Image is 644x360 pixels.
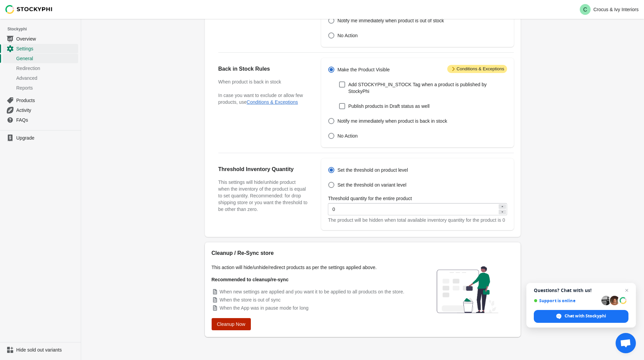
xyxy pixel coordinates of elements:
[3,83,78,93] a: Reports
[337,133,358,139] span: No Action
[247,99,298,105] button: Conditions & Exceptions
[3,115,78,125] a: FAQs
[16,85,77,91] span: Reports
[3,133,78,143] a: Upgrade
[3,95,78,105] a: Products
[212,318,251,330] button: Cleanup Now
[337,167,408,173] span: Set the threshold on product level
[328,195,412,202] label: Threshold quantity for the entire product
[220,289,404,294] span: When new settings are applied and you want it to be applied to all products on the store.
[16,35,77,42] span: Overview
[218,165,308,173] h2: Threshold Inventory Quantity
[583,7,587,13] text: C
[348,81,507,95] span: Add STOCKYPHI_IN_STOCK Tag when a product is published by StockyPhi
[337,118,447,124] span: Notify me immediately when product is back in stock
[16,117,77,123] span: FAQs
[337,66,390,73] span: Make the Product Visible
[337,32,358,39] span: No Action
[534,298,599,303] span: Support is online
[328,217,507,223] div: The product will be hidden when total available inventory quantity for the product is 0
[212,264,414,271] p: This action will hide/unhide/redirect products as per the settings applied above.
[218,65,308,73] h2: Back in Stock Rules
[348,103,429,110] span: Publish products in Draft status as well
[16,55,77,62] span: General
[16,65,77,72] span: Redirection
[16,97,77,104] span: Products
[212,277,289,282] strong: Recommended to cleanup/re-sync
[16,346,77,353] span: Hide sold out variants
[3,63,78,73] a: Redirection
[220,297,281,303] span: When the store is out of sync
[218,92,308,105] p: In case you want to exclude or allow few products, use
[337,182,406,188] span: Set the threshold on variant level
[16,135,77,141] span: Upgrade
[593,7,639,12] p: Crocus & Ivy Interiors
[3,44,78,53] a: Settings
[7,26,81,32] span: Stockyphi
[577,3,641,16] button: Avatar with initials CCrocus & Ivy Interiors
[217,321,245,327] span: Cleanup Now
[3,53,78,63] a: General
[220,305,309,311] span: When the App was in pause mode for long
[16,45,77,52] span: Settings
[218,179,308,213] h3: This settings will hide/unhide product when the inventory of the product is equal to set quantity...
[16,107,77,114] span: Activity
[534,310,628,323] span: Chat with Stockyphi
[534,288,628,293] span: Questions? Chat with us!
[3,34,78,44] a: Overview
[212,249,414,257] h2: Cleanup / Re-Sync store
[580,4,591,15] span: Avatar with initials C
[3,345,78,355] a: Hide sold out variants
[616,333,636,353] a: Open chat
[218,78,308,85] h3: When product is back in stock
[3,73,78,83] a: Advanced
[16,75,77,81] span: Advanced
[565,313,606,319] span: Chat with Stockyphi
[447,65,507,73] span: Conditions & Exceptions
[5,5,53,14] img: Stockyphi
[3,105,78,115] a: Activity
[337,17,444,24] span: Notify me immediately when product is out of stock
